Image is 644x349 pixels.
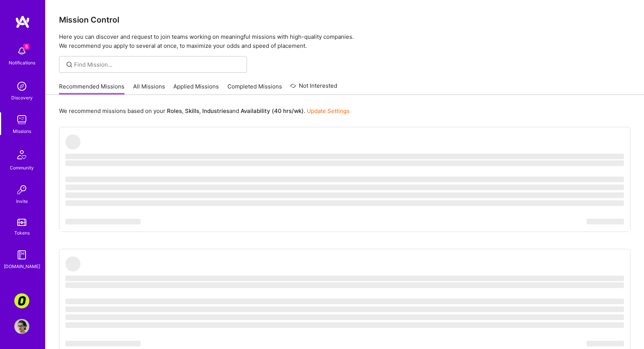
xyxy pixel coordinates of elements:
[14,293,29,308] img: Corner3: Building an AI User Researcher
[173,82,219,95] a: Applied Missions
[14,79,29,94] img: discovery
[59,15,630,24] h3: Mission Control
[167,107,182,114] b: Roles
[12,293,31,308] a: Corner3: Building an AI User Researcher
[11,94,33,102] div: Discovery
[185,107,199,114] b: Skills
[241,107,304,114] b: Availability (40 hrs/wk)
[65,60,74,69] i: icon SearchGrey
[13,146,31,164] img: Community
[59,107,350,115] p: We recommend missions based on your , , and .
[12,319,31,334] a: User Avatar
[16,197,28,205] div: Invite
[4,262,40,270] div: [DOMAIN_NAME]
[14,182,29,197] img: Invite
[9,59,35,67] div: Notifications
[307,107,350,114] a: Update Settings
[14,247,29,262] img: guide book
[74,61,241,69] input: Find Mission...
[14,112,29,127] img: teamwork
[13,127,31,135] div: Missions
[290,81,337,95] a: Not Interested
[227,82,282,95] a: Completed Missions
[133,82,165,95] a: All Missions
[14,44,29,59] img: bell
[202,107,229,114] b: Industries
[59,82,124,95] a: Recommended Missions
[59,32,630,50] p: Here you can discover and request to join teams working on meaningful missions with high-quality ...
[14,229,30,237] div: Tokens
[15,15,30,29] img: logo
[14,319,29,334] img: User Avatar
[10,164,34,172] div: Community
[17,219,26,226] img: tokens
[23,44,29,50] span: 5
